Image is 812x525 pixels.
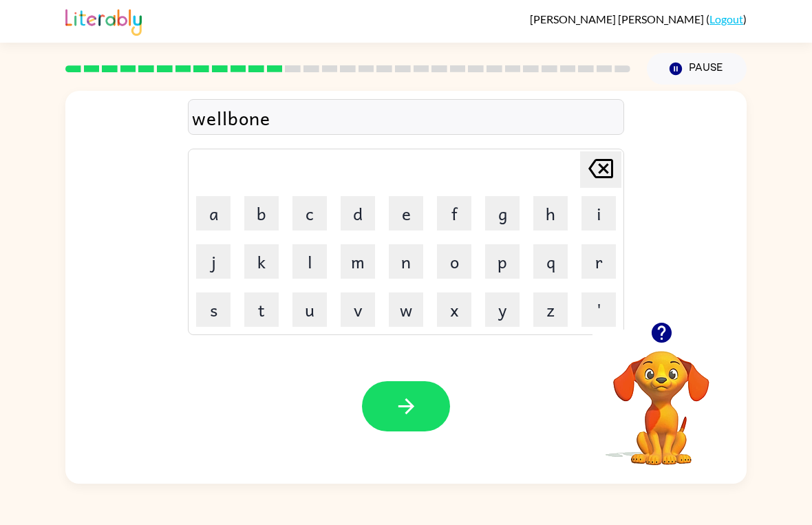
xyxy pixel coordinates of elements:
[647,53,747,85] button: Pause
[341,292,375,327] button: v
[341,244,375,279] button: m
[292,196,327,231] button: c
[196,244,231,279] button: j
[192,103,620,132] div: wellbone
[292,292,327,327] button: u
[196,196,231,231] button: a
[485,196,520,231] button: g
[341,196,375,231] button: d
[530,12,747,25] div: ( )
[244,244,279,279] button: k
[389,292,423,327] button: w
[581,292,616,327] button: '
[533,244,568,279] button: q
[437,244,471,279] button: o
[437,196,471,231] button: f
[244,196,279,231] button: b
[533,196,568,231] button: h
[581,196,616,231] button: i
[581,244,616,279] button: r
[437,292,471,327] button: x
[292,244,327,279] button: l
[530,12,706,25] span: [PERSON_NAME] [PERSON_NAME]
[196,292,231,327] button: s
[709,12,743,25] a: Logout
[485,244,520,279] button: p
[65,6,142,36] img: Literably
[485,292,520,327] button: y
[389,196,423,231] button: e
[389,244,423,279] button: n
[533,292,568,327] button: z
[244,292,279,327] button: t
[592,330,730,467] video: Your browser must support playing .mp4 files to use Literably. Please try using another browser.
